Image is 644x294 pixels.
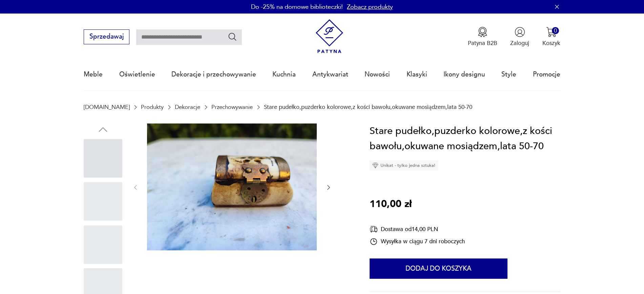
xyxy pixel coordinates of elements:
a: Kuchnia [272,59,296,90]
p: Stare pudełko,puzderko kolorowe,z kości bawołu,okuwane mosiądzem,lata 50-70 [264,104,472,110]
p: Do -25% na domowe biblioteczki! [251,3,343,11]
p: Patyna B2B [468,39,497,47]
a: Dekoracje [175,104,200,110]
a: [DOMAIN_NAME] [84,104,130,110]
a: Ikony designu [443,59,485,90]
a: Sprzedawaj [84,35,129,40]
a: Style [501,59,516,90]
a: Meble [84,59,103,90]
a: Klasyki [407,59,427,90]
div: 0 [552,27,559,34]
a: Nowości [365,59,390,90]
button: Sprzedawaj [84,29,129,44]
button: Szukaj [228,32,237,42]
div: Unikat - tylko jedna sztuka! [370,160,438,171]
a: Promocje [533,59,560,90]
div: Dostawa od 14,00 PLN [370,225,465,233]
p: 110,00 zł [370,197,412,212]
a: Produkty [141,104,164,110]
a: Oświetlenie [119,59,155,90]
img: Ikona dostawy [370,225,378,233]
a: Dekoracje i przechowywanie [171,59,256,90]
div: Wysyłka w ciągu 7 dni roboczych [370,238,465,246]
img: Patyna - sklep z meblami i dekoracjami vintage [312,19,347,53]
button: 0Koszyk [542,27,560,47]
img: Ikona koszyka [546,27,557,37]
p: Koszyk [542,39,560,47]
p: Zaloguj [510,39,529,47]
a: Antykwariat [312,59,348,90]
a: Ikona medaluPatyna B2B [468,27,497,47]
button: Zaloguj [510,27,529,47]
img: Ikonka użytkownika [515,27,525,37]
button: Dodaj do koszyka [370,258,507,279]
img: Zdjęcie produktu Stare pudełko,puzderko kolorowe,z kości bawołu,okuwane mosiądzem,lata 50-70 [147,123,317,251]
img: Ikona medalu [477,27,488,37]
a: Zobacz produkty [347,3,393,11]
button: Patyna B2B [468,27,497,47]
h1: Stare pudełko,puzderko kolorowe,z kości bawołu,okuwane mosiądzem,lata 50-70 [370,123,560,154]
a: Przechowywanie [211,104,253,110]
img: Ikona diamentu [372,162,378,168]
